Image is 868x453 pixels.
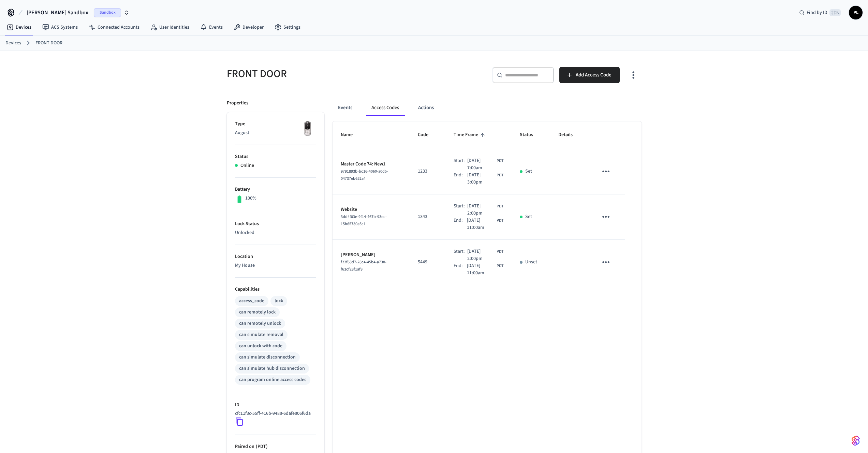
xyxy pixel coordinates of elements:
[83,21,145,33] a: Connected Accounts
[235,410,311,417] p: cfc11f3c-55ff-416b-9488-6dafe806f6da
[269,21,306,33] a: Settings
[366,100,404,116] button: Access Codes
[1,21,37,33] a: Devices
[467,172,495,186] span: [DATE] 3:00pm
[467,203,495,217] span: [DATE] 2:00pm
[275,297,283,305] div: lock
[525,213,532,220] p: Set
[239,297,264,305] div: access_code
[235,120,316,128] p: Type
[235,401,316,409] p: ID
[454,262,467,277] div: End:
[145,21,195,33] a: User Identities
[576,71,612,79] span: Add Access Code
[850,6,862,19] span: PL
[228,21,269,33] a: Developer
[341,130,362,140] span: Name
[240,162,254,169] p: Online
[454,130,487,140] span: Time Frame
[239,331,283,338] div: can simulate removal
[35,40,62,47] a: FRONT DOOR
[497,158,503,164] span: PDT
[5,40,21,47] a: Devices
[497,218,503,224] span: PDT
[333,100,642,116] div: ant example
[333,100,358,116] button: Events
[227,67,430,81] h5: FRONT DOOR
[807,9,827,16] span: Find by ID
[418,168,437,175] p: 1233
[235,186,316,193] p: Battery
[467,172,503,186] div: America/Los_Angeles
[467,262,496,277] span: [DATE] 11:00am
[467,262,504,277] div: America/Los_Angeles
[235,253,316,260] p: Location
[525,168,532,175] p: Set
[341,161,401,168] p: Master Code 74: New1
[418,130,437,140] span: Code
[849,6,863,19] button: PL
[341,214,387,227] span: 3dd4f03e-9f14-467b-93ec-15b65730e5c1
[245,195,256,202] p: 100%
[227,100,248,107] p: Properties
[454,203,467,217] div: Start:
[239,365,305,372] div: can simulate hub disconnection
[235,443,316,450] p: Paired on
[418,213,437,220] p: 1343
[454,248,467,262] div: Start:
[467,157,503,172] div: America/Los_Angeles
[467,157,495,172] span: [DATE] 7:00am
[454,157,467,172] div: Start:
[497,249,503,255] span: PDT
[497,172,503,178] span: PDT
[341,251,401,259] p: [PERSON_NAME]
[418,259,437,266] p: 5449
[195,21,228,33] a: Events
[341,169,388,181] span: 9791893b-bc16-4060-a0d5-04737eb652a4
[239,342,282,350] div: can unlock with code
[299,120,316,137] img: Yale Assure Touchscreen Wifi Smart Lock, Satin Nickel, Front
[333,121,642,285] table: sticky table
[559,67,620,83] button: Add Access Code
[239,376,306,383] div: can program online access codes
[341,259,386,272] span: f22f63d7-28c4-45b4-a730-f63cf28f1af9
[467,203,503,217] div: America/Los_Angeles
[94,8,121,17] span: Sandbox
[235,129,316,136] p: August
[497,203,503,209] span: PDT
[829,9,841,16] span: ⌘ K
[27,9,88,17] span: [PERSON_NAME] Sandbox
[525,259,537,266] p: Unset
[467,248,503,262] div: America/Los_Angeles
[341,206,401,213] p: Website
[37,21,83,33] a: ACS Systems
[558,130,582,140] span: Details
[454,217,467,231] div: End:
[497,263,503,269] span: PDT
[794,6,846,19] div: Find by ID⌘ K
[235,153,316,160] p: Status
[413,100,439,116] button: Actions
[254,443,268,450] span: ( PDT )
[239,354,296,361] div: can simulate disconnection
[235,262,316,269] p: My House
[235,286,316,293] p: Capabilities
[454,172,467,186] div: End:
[520,130,542,140] span: Status
[235,220,316,228] p: Lock Status
[467,217,496,231] span: [DATE] 11:00am
[239,309,276,316] div: can remotely lock
[467,217,504,231] div: America/Los_Angeles
[239,320,281,327] div: can remotely unlock
[235,229,316,236] p: Unlocked
[467,248,495,262] span: [DATE] 2:00pm
[852,435,860,446] img: SeamLogoGradient.69752ec5.svg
